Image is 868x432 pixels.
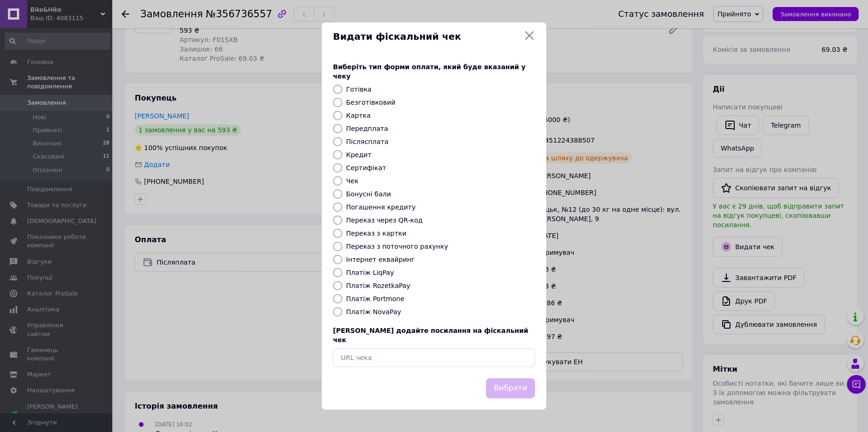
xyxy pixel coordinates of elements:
[346,125,388,132] label: Передплата
[346,177,359,185] label: Чек
[333,63,526,80] span: Виберіть тип форми оплати, який буде вказаний у чеку
[346,282,410,289] label: Платіж RozetkaPay
[346,256,415,263] label: Інтернет еквайринг
[333,348,535,367] input: URL чека
[346,112,371,119] label: Картка
[346,86,371,93] label: Готівка
[346,216,423,224] label: Переказ через QR-код
[346,308,401,316] label: Платіж NovaPay
[346,203,416,211] label: Погашення кредиту
[346,295,405,302] label: Платіж Portmone
[333,30,520,43] span: Видати фіскальний чек
[346,230,406,237] label: Переказ з картки
[346,164,386,172] label: Сертифікат
[346,243,448,250] label: Переказ з поточного рахунку
[346,138,389,145] label: Післясплата
[346,151,371,158] label: Кредит
[333,327,528,344] span: [PERSON_NAME] додайте посилання на фіскальний чек
[346,190,391,198] label: Бонусні бали
[346,99,395,106] label: Безготівковий
[346,269,394,276] label: Платіж LiqPay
